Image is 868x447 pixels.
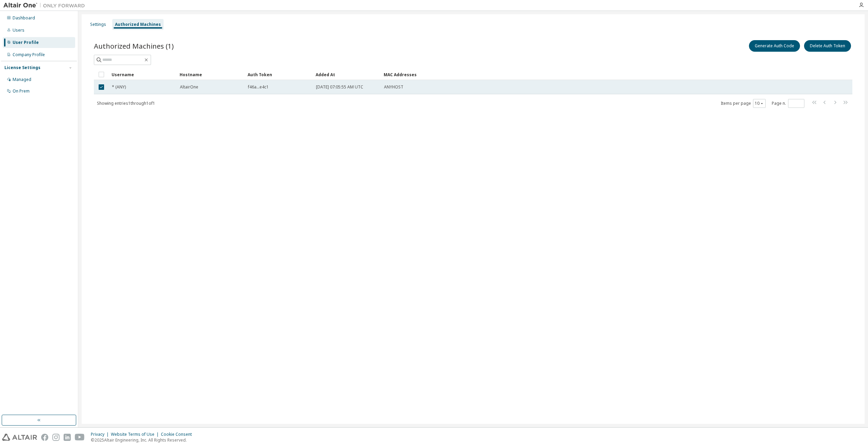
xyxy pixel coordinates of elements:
div: User Profile [13,40,39,45]
span: * (ANY) [112,84,126,90]
div: Website Terms of Use [111,432,161,437]
span: Items per page [721,99,766,108]
img: instagram.svg [52,434,60,441]
div: Dashboard [13,15,35,21]
div: Auth Token [248,69,310,80]
img: Altair One [3,2,88,9]
div: Users [13,28,24,33]
div: Username [112,69,174,80]
div: Privacy [91,432,111,437]
img: altair_logo.svg [2,434,37,441]
button: 10 [755,101,764,106]
div: Authorized Machines [115,22,161,27]
span: Showing entries 1 through 1 of 1 [97,100,155,106]
div: Settings [90,22,106,27]
p: © 2025 Altair Engineering, Inc. All Rights Reserved. [91,437,196,443]
span: Page n. [772,99,804,108]
div: Hostname [180,69,242,80]
img: facebook.svg [41,434,48,441]
div: License Settings [4,65,40,70]
img: linkedin.svg [64,434,71,441]
div: Cookie Consent [161,432,196,437]
span: Authorized Machines (1) [94,41,174,51]
div: Added At [316,69,378,80]
span: [DATE] 07:05:55 AM UTC [316,84,363,90]
span: AltairOne [180,84,198,90]
span: f46a...e4c1 [248,84,269,90]
img: youtube.svg [75,434,85,441]
div: MAC Addresses [384,69,781,80]
div: On Prem [13,88,30,94]
button: Delete Auth Token [804,40,851,52]
div: Company Profile [13,52,45,57]
span: ANYHOST [384,84,403,90]
button: Generate Auth Code [749,40,800,52]
div: Managed [13,77,31,82]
